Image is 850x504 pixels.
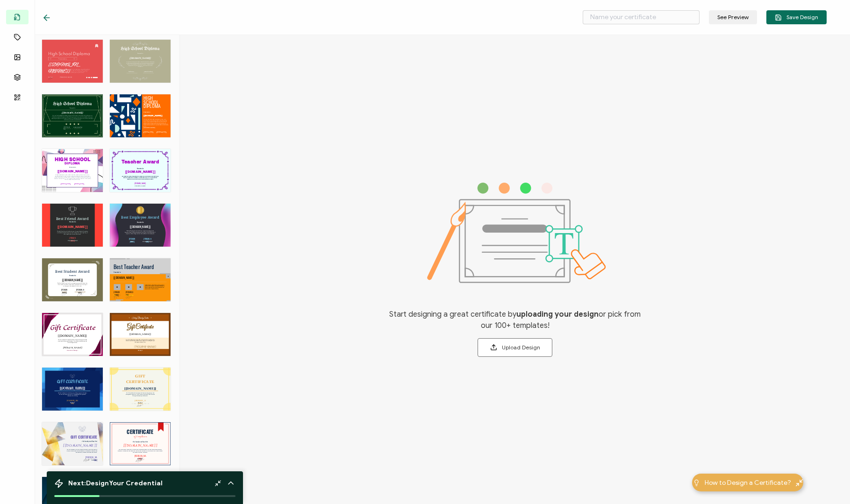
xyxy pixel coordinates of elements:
img: designs-certificate.svg [423,183,607,283]
input: Name your certificate [583,10,700,24]
img: minimize-icon.svg [796,479,803,486]
span: How to Design a Certificate? [705,478,791,488]
button: See Preview [709,10,757,24]
iframe: Chat Widget [803,459,850,504]
span: Save Design [775,14,818,21]
b: Design [86,479,109,487]
b: uploading your design [516,310,599,319]
button: Upload Design [478,338,552,357]
span: Next: Your Credential [68,479,163,487]
button: Save Design [766,10,827,24]
span: Start designing a great certificate by or pick from our 100+ templates! [387,309,643,331]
